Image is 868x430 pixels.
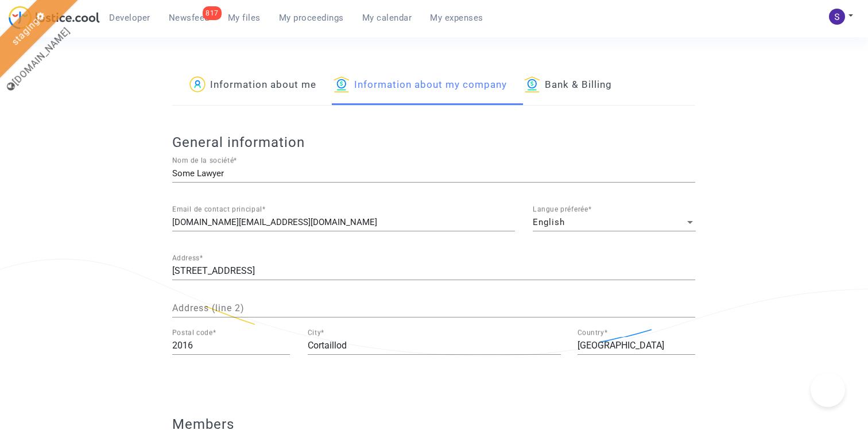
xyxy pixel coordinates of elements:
[228,13,261,23] span: My files
[421,9,493,26] a: My expenses
[279,13,344,23] span: My proceedings
[189,66,316,105] a: Information about me
[353,9,421,26] a: My calendar
[219,9,270,26] a: My files
[334,66,507,105] a: Information about my company
[524,76,540,92] img: icon-banque.svg
[9,16,41,48] a: staging
[160,9,219,26] a: 817Newsfeed
[533,217,565,227] span: English
[203,6,222,20] div: 817
[270,9,353,26] a: My proceedings
[334,76,350,92] img: icon-banque.svg
[189,76,206,92] img: icon-passager.svg
[829,9,845,25] img: AATXAJzXWKNfJAvGAIGHdyY_gcMIbvvELmlruU_jnevN=s96-c
[811,373,845,407] iframe: Help Scout Beacon - Open
[430,13,483,23] span: My expenses
[100,9,160,26] a: Developer
[109,13,150,23] span: Developer
[172,134,695,151] h3: General information
[362,13,412,23] span: My calendar
[524,66,612,105] a: Bank & Billing
[169,13,210,23] span: Newsfeed
[9,6,100,29] img: jc-logo.svg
